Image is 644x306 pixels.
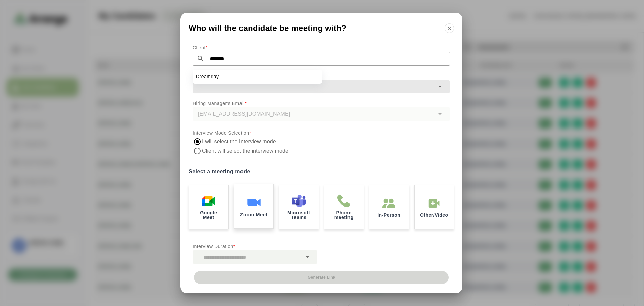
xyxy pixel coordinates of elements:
[193,242,317,250] p: Interview Duration
[284,210,313,220] p: Microsoft Teams
[193,44,450,52] p: Client
[337,194,351,208] img: Phone meeting
[292,194,306,208] img: Microsoft Teams
[194,210,223,220] p: Google Meet
[330,210,359,220] p: Phone meeting
[193,129,450,137] p: Interview Mode Selection
[382,197,396,210] img: In-Person
[202,146,320,156] label: Client will select the interview mode
[247,195,261,209] img: Zoom Meet
[202,137,276,146] label: I will select the interview mode
[420,213,448,217] p: Other/Video
[427,197,441,210] img: In-Person
[189,24,346,32] span: Who will the candidate be meeting with?
[202,194,215,208] img: Google Meet
[240,212,267,217] p: Zoom Meet
[193,99,450,107] p: Hiring Manager's Email
[377,213,400,217] p: In-Person
[189,167,454,176] label: Select a meeting mode
[196,73,219,80] span: Dreamday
